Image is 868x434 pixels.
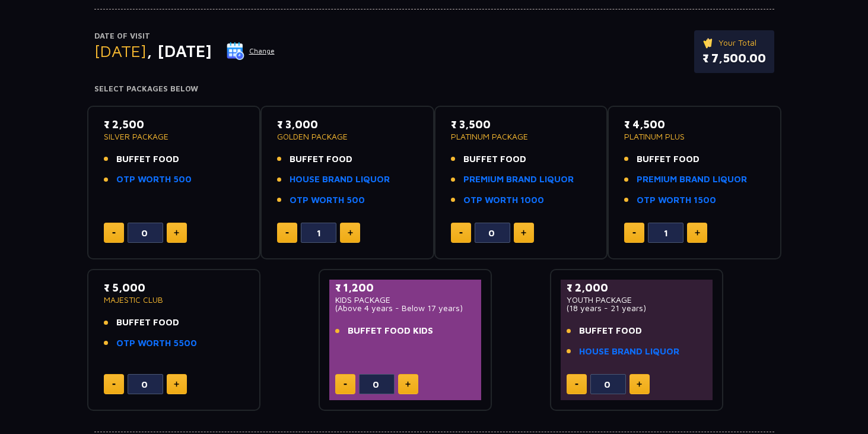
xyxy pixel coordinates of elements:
img: plus [695,230,700,236]
img: plus [521,230,526,236]
a: HOUSE BRAND LIQUOR [290,173,390,186]
a: HOUSE BRAND LIQUOR [579,345,679,359]
a: PREMIUM BRAND LIQUOR [463,173,574,186]
span: [DATE] [94,41,147,61]
span: BUFFET FOOD [463,153,526,166]
p: ₹ 2,000 [567,280,707,296]
p: (18 years - 21 years) [567,304,707,312]
button: Change [226,42,275,61]
img: plus [174,230,179,236]
a: PREMIUM BRAND LIQUOR [637,173,747,186]
span: BUFFET FOOD KIDS [348,324,433,338]
img: ticket [702,36,715,49]
p: Your Total [702,36,766,49]
span: BUFFET FOOD [290,153,352,166]
h4: Select Packages Below [94,84,774,94]
p: MAJESTIC CLUB [104,296,244,304]
p: ₹ 4,500 [624,116,765,132]
span: BUFFET FOOD [579,324,642,338]
span: BUFFET FOOD [637,153,700,166]
p: (Above 4 years - Below 17 years) [335,304,476,312]
p: GOLDEN PACKAGE [277,132,418,141]
p: ₹ 5,000 [104,280,244,296]
p: ₹ 2,500 [104,116,244,132]
img: plus [637,381,642,387]
span: BUFFET FOOD [116,316,179,330]
img: plus [348,230,353,236]
img: minus [112,232,116,234]
img: minus [575,384,578,385]
p: PLATINUM PLUS [624,132,765,141]
a: OTP WORTH 1000 [463,194,544,207]
img: minus [632,232,636,234]
img: minus [285,232,289,234]
p: SILVER PACKAGE [104,132,244,141]
a: OTP WORTH 1500 [637,194,716,207]
span: , [DATE] [147,41,212,61]
p: YOUTH PACKAGE [567,296,707,304]
img: minus [344,384,347,385]
a: OTP WORTH 5500 [116,337,197,350]
img: minus [459,232,463,234]
img: plus [174,381,179,387]
img: plus [405,381,411,387]
p: Date of Visit [94,30,275,42]
p: ₹ 7,500.00 [702,49,766,67]
a: OTP WORTH 500 [290,194,365,207]
p: ₹ 3,500 [451,116,592,132]
p: KIDS PACKAGE [335,296,476,304]
img: minus [112,384,116,385]
p: ₹ 3,000 [277,116,418,132]
a: OTP WORTH 500 [116,173,192,186]
span: BUFFET FOOD [116,153,179,166]
p: PLATINUM PACKAGE [451,132,592,141]
p: ₹ 1,200 [335,280,476,296]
